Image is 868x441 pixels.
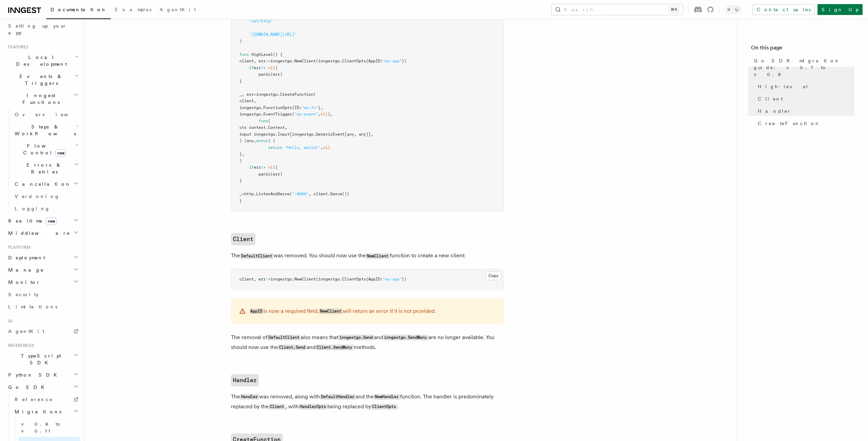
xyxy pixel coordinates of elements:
[239,112,263,117] span: inngestgo.
[371,404,397,410] code: ClientOpts
[12,178,80,190] button: Cancellation
[758,83,809,90] span: High-level
[755,80,854,93] a: High-level
[758,95,783,102] span: Client
[239,277,266,282] span: client, err
[758,108,791,115] span: Handler
[12,162,74,175] span: Errors & Retries
[46,2,111,19] a: Documentation
[5,70,80,89] button: Events & Triggers
[254,165,261,170] span: err
[15,112,85,117] span: Overview
[316,59,383,63] span: (inngestgo.ClientOpts{AppID:
[239,59,266,63] span: client, err
[268,65,275,70] span: nil
[5,381,80,393] button: Go SDK
[330,192,342,196] span: Serve
[239,158,242,163] span: )
[239,152,244,156] span: },
[231,251,504,261] p: The was removed. You should now use the function to create a new client:
[115,7,151,12] span: Examples
[292,192,309,196] span: ":8080"
[254,65,261,70] span: err
[5,325,80,337] a: AgentKit
[383,335,428,340] code: inngestgo.SendMany
[5,108,80,215] div: Inngest Functions
[402,277,407,282] span: })
[261,165,266,170] span: !=
[239,178,242,183] span: }
[315,345,354,350] code: Client.SendMany
[8,292,39,297] span: Security
[269,404,285,410] code: Client
[299,404,327,410] code: HandlerOpts
[5,384,48,391] span: Go SDK
[320,394,356,400] code: DefaultHandler
[12,140,80,159] button: Flow Controlnew
[249,308,264,314] code: AppID
[50,7,107,12] span: Documentation
[318,112,321,117] span: ,
[374,394,400,400] code: NewHandler
[239,125,287,130] span: ctx context.Context,
[5,252,80,264] button: Deployment
[239,98,256,103] span: client,
[5,54,74,67] span: Local Development
[231,374,259,386] a: Handler
[239,198,242,203] span: }
[383,277,402,282] span: "my-app"
[8,23,67,35] span: Setting up your app
[256,92,280,97] span: inngestgo.
[259,72,270,77] span: panic
[231,233,255,245] code: Client
[12,393,80,406] a: Reference
[5,73,74,87] span: Events & Triggers
[18,418,80,437] a: v0.8 to v0.11
[755,105,854,117] a: Handler
[5,352,74,366] span: TypeScript SDK
[278,345,307,350] code: Client.Send
[15,194,60,199] span: Versioning
[5,215,80,227] button: Realtimenew
[321,145,323,150] span: ,
[111,2,156,18] a: Examples
[5,245,31,250] span: Platform
[328,112,333,117] span: ),
[231,333,504,352] p: The removal of also means that and are no longer available. You should now use the and methods.
[160,7,196,12] span: AgentKit
[251,52,273,57] span: HighLevel
[55,149,67,157] span: new
[754,57,854,78] span: Go SDK migration guide: v0.7 to v0.8
[318,105,323,110] span: },
[275,65,278,70] span: {
[12,159,80,178] button: Errors & Retries
[254,92,256,97] span: =
[5,230,70,237] span: Middleware
[263,112,292,117] span: EventTrigger
[256,138,268,143] span: error
[342,192,349,196] span: ())
[552,4,683,15] button: Search...⌘K
[240,253,274,259] code: DefaultClient
[5,92,74,106] span: Inngest Functions
[383,59,402,63] span: "my-app"
[266,277,270,282] span: :=
[294,277,316,282] span: NewClient
[290,192,292,196] span: (
[156,2,200,18] a: AgentKit
[366,253,390,259] code: NewClient
[12,202,80,215] a: Logging
[239,138,256,143] span: ) (any,
[758,120,820,127] span: CreateFunction
[402,59,407,63] span: })
[5,217,57,224] span: Realtime
[309,192,330,196] span: , client.
[256,192,290,196] span: ListenAndServe
[5,318,13,324] span: AI
[12,181,71,187] span: Cancellation
[12,108,80,121] a: Overview
[12,142,75,156] span: Flow Control
[8,304,57,309] span: Limitations
[268,119,270,123] span: (
[818,4,863,15] a: Sign Up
